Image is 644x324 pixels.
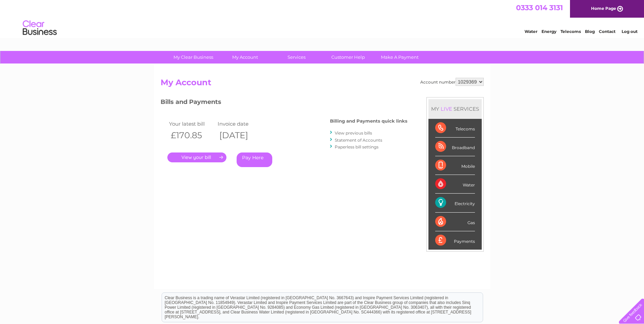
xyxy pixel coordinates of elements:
[217,51,273,64] a: My Account
[435,119,475,138] div: Telecoms
[516,3,563,12] a: 0333 014 3131
[622,29,638,34] a: Log out
[330,119,407,124] h4: Billing and Payments quick links
[541,29,556,34] a: Energy
[320,51,376,64] a: Customer Help
[335,138,382,143] a: Statement of Accounts
[435,138,475,156] div: Broadband
[435,194,475,212] div: Electricity
[269,51,325,64] a: Services
[161,78,484,91] h2: My Account
[420,78,484,86] div: Account number
[585,29,595,34] a: Blog
[439,106,454,112] div: LIVE
[560,29,581,34] a: Telecoms
[167,152,226,162] a: .
[599,29,615,34] a: Contact
[428,99,482,119] div: MY SERVICES
[167,128,216,142] th: £170.85
[22,18,57,38] img: logo.png
[237,152,272,167] a: Pay Here
[216,128,265,142] th: [DATE]
[216,119,265,128] td: Invoice date
[435,156,475,175] div: Mobile
[165,51,221,64] a: My Clear Business
[372,51,428,64] a: Make A Payment
[162,4,483,33] div: Clear Business is a trading name of Verastar Limited (registered in [GEOGRAPHIC_DATA] No. 3667643...
[525,29,537,34] a: Water
[335,144,379,149] a: Paperless bill settings
[335,130,372,136] a: View previous bills
[435,175,475,194] div: Water
[161,97,407,109] h3: Bills and Payments
[435,231,475,250] div: Payments
[167,119,216,128] td: Your latest bill
[435,213,475,231] div: Gas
